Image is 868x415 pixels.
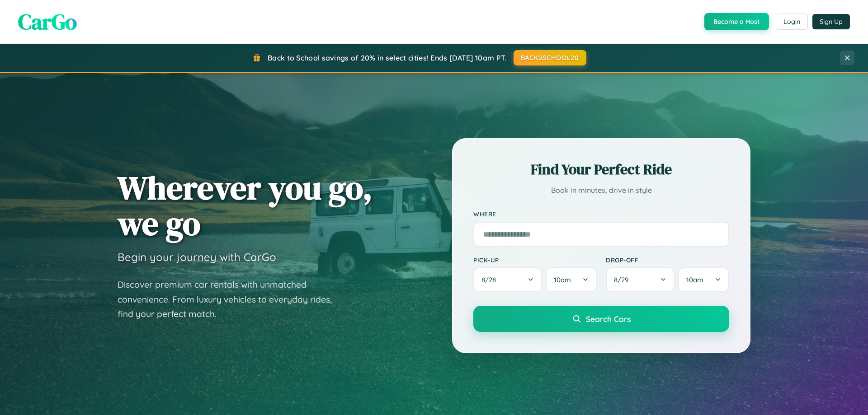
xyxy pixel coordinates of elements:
button: 8/29 [606,267,675,292]
button: 10am [678,267,729,292]
p: Book in minutes, drive in style [473,184,729,197]
button: Search Cars [473,306,729,332]
button: Sign Up [812,14,850,29]
p: Discover premium car rentals with unmatched convenience. From luxury vehicles to everyday rides, ... [118,277,344,322]
button: 8/28 [473,267,542,292]
span: 10am [686,275,703,284]
button: BACK2SCHOOL20 [514,50,586,65]
span: 8 / 29 [614,275,633,284]
h3: Begin your journey with CarGo [118,250,276,264]
button: Login [776,14,808,30]
span: 8 / 28 [481,275,500,284]
h1: Wherever you go, we go [118,170,373,241]
label: Where [473,210,729,218]
label: Drop-off [606,256,729,264]
span: Back to School savings of 20% in select cities! Ends [DATE] 10am PT. [268,53,506,62]
button: 10am [546,267,597,292]
span: 10am [554,275,571,284]
span: Search Cars [586,314,631,324]
label: Pick-up [473,256,597,264]
h2: Find Your Perfect Ride [473,159,729,179]
span: CarGo [18,7,77,37]
button: Become a Host [704,13,769,30]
